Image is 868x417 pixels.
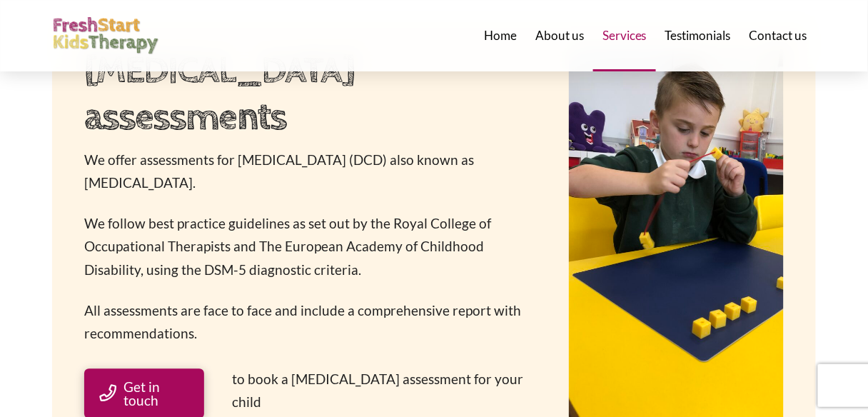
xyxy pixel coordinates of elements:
p: We follow best practice guidelines as set out by the Royal College of Occupational Therapists and... [84,212,542,281]
h2: [MEDICAL_DATA] assessments [84,48,542,141]
span: Contact us [749,29,807,41]
span: Testimonials [665,29,731,41]
div: to book a [MEDICAL_DATA] assessment for your child [232,368,541,414]
span: About us [535,29,584,41]
p: All assessments are face to face and include a comprehensive report with recommendations. [84,299,542,346]
img: FreshStart Kids Therapy logo [52,17,159,55]
span: Home [485,29,518,41]
p: We offer assessments for [MEDICAL_DATA] (DCD) also known as [MEDICAL_DATA]. [84,149,542,195]
span: Get in touch [123,380,189,407]
span: Services [602,29,647,41]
